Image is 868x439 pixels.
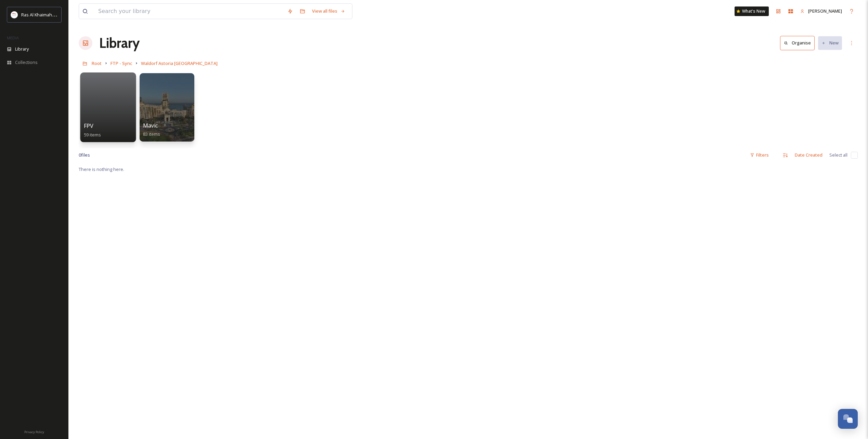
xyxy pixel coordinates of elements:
[143,122,160,137] a: Mavic83 items
[780,36,815,50] button: Organise
[15,59,38,66] span: Collections
[11,11,18,18] img: Logo_RAKTDA_RGB-01.png
[7,35,19,40] span: MEDIA
[791,148,826,162] div: Date Created
[111,59,132,67] a: FTP - Sync
[21,11,118,18] span: Ras Al Khaimah Tourism Development Authority
[15,46,29,52] span: Library
[143,122,158,129] span: Mavic
[735,6,769,16] a: What's New
[92,60,102,66] span: Root
[780,36,818,50] a: Organise
[84,131,101,137] span: 59 items
[818,36,842,50] button: New
[838,409,858,429] button: Open Chat
[141,59,218,67] a: Waldorf Astoria [GEOGRAPHIC_DATA]
[143,131,160,137] span: 83 items
[79,166,124,172] span: There is nothing here.
[111,60,132,66] span: FTP - Sync
[92,59,102,67] a: Root
[829,152,847,158] span: Select all
[95,4,284,19] input: Search your library
[99,33,140,53] a: Library
[24,430,44,434] span: Privacy Policy
[141,60,218,66] span: Waldorf Astoria [GEOGRAPHIC_DATA]
[79,152,90,158] span: 0 file s
[24,427,44,436] a: Privacy Policy
[797,4,845,18] a: [PERSON_NAME]
[84,122,94,130] span: FPV
[309,4,349,18] a: View all files
[84,123,101,138] a: FPV59 items
[808,8,842,14] span: [PERSON_NAME]
[747,148,772,162] div: Filters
